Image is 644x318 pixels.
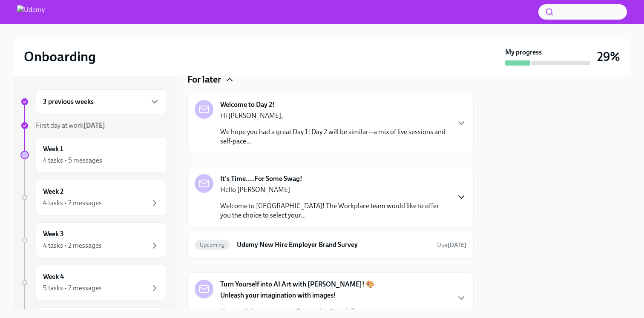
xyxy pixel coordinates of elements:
p: We hope you had a great Day 1! Day 2 will be similar—a mix of live sessions and self-pace... [220,127,449,146]
a: Week 34 tasks • 2 messages [20,222,167,258]
h6: Week 1 [43,144,63,154]
span: September 13th, 2025 12:00 [437,241,466,249]
strong: Unleash your imagination with images! [220,291,336,299]
h6: Week 4 [43,272,64,281]
p: Hi [PERSON_NAME], [220,111,449,120]
h4: For later [187,73,221,86]
strong: [DATE] [83,121,105,129]
h6: Week 3 [43,229,64,239]
h6: 3 previous weeks [43,97,94,106]
img: Udemy [17,5,45,19]
p: Welcome to [GEOGRAPHIC_DATA]! The Workplace team would like to offer you the choice to select you... [220,201,449,220]
a: Week 24 tasks • 2 messages [20,180,167,215]
a: First day at work[DATE] [20,121,167,130]
h2: Onboarding [24,48,96,65]
a: Week 14 tasks • 5 messages [20,137,167,173]
h6: Udemy New Hire Employer Brand Survey [237,240,430,249]
div: 3 previous weeks [36,89,167,114]
strong: Welcome to Day 2! [220,100,275,109]
strong: It's Time....For Some Swag! [220,174,302,183]
a: Week 45 tasks • 2 messages [20,265,167,301]
strong: [DATE] [448,241,466,249]
strong: My progress [505,48,542,57]
span: Due [437,241,466,249]
span: First day at work [36,121,105,129]
a: UpcomingUdemy New Hire Employer Brand SurveyDue[DATE] [195,238,466,252]
p: Hello [PERSON_NAME] [220,185,449,195]
div: 4 tasks • 2 messages [43,241,102,250]
h3: 29% [597,49,620,64]
span: Upcoming [195,242,230,248]
div: 5 tasks • 2 messages [43,284,102,293]
strong: Turn Yourself into AI Art with [PERSON_NAME]! 🎨 [220,280,374,289]
p: Use our Udemy-approved Generative AI tool, Toqan, to generate... [220,307,411,316]
div: For later [187,73,474,86]
div: 4 tasks • 2 messages [43,198,102,208]
h6: Week 2 [43,187,63,196]
div: 4 tasks • 5 messages [43,156,102,165]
